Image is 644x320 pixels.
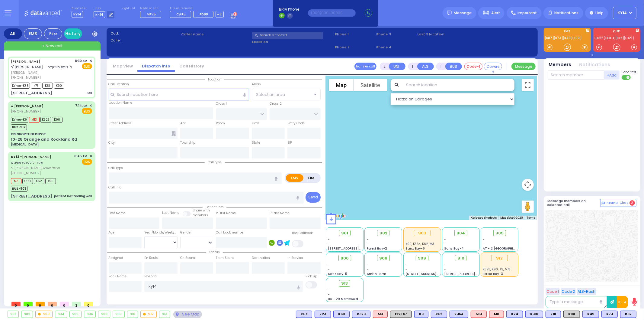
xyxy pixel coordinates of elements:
[617,296,628,308] button: 10-4
[604,70,620,80] button: +Add
[563,311,580,318] div: K90
[616,36,624,40] a: Fire
[489,311,504,318] div: M8
[11,132,46,136] div: 129 SHORTLINE DEPOT
[36,302,45,306] span: 0
[11,154,22,159] span: KY13 -
[11,302,21,306] span: 0
[72,302,81,306] span: 3
[630,200,635,206] span: 2
[113,311,124,318] div: 909
[54,194,92,198] div: patient not feeling well
[205,160,225,165] span: Call type
[109,140,115,145] label: City
[601,311,618,318] div: K73
[306,274,317,279] label: Pick up
[11,160,43,165] span: מענדל לענעראוויטש
[554,10,578,16] span: Notifications
[109,185,122,190] label: Call Info
[624,36,634,40] a: FD21
[252,121,259,126] label: Floor
[75,154,88,158] span: 6:45 AM
[180,230,192,235] label: Gender
[414,311,428,318] div: BLS
[373,311,388,318] div: ALS
[445,63,462,70] button: BUS
[373,311,388,318] div: M3
[548,70,604,80] input: Search member
[471,311,487,318] div: ALS
[109,89,249,100] input: Search location here
[444,242,446,246] span: -
[31,83,41,89] span: K73
[11,142,39,147] div: [MEDICAL_DATA]
[405,267,407,272] span: -
[24,9,64,17] img: Logo
[495,230,504,236] span: 905
[444,263,446,267] span: -
[137,63,175,69] a: Dispatch info
[82,63,92,69] span: EMS
[8,311,18,318] div: 901
[216,230,245,235] label: Call back number
[335,45,374,50] span: Phone 2
[11,178,21,184] span: M3
[11,70,73,75] span: [PERSON_NAME]
[328,246,385,251] span: [STREET_ADDRESS][PERSON_NAME]
[595,36,605,40] a: FD55
[522,79,534,91] button: Toggle fullscreen view
[252,39,333,44] label: Location
[70,311,81,318] div: 905
[303,174,320,182] label: Fire
[431,311,447,318] div: K62
[279,7,299,12] span: BRIA Phone
[444,237,446,242] span: -
[405,272,463,276] span: [STREET_ADDRESS][PERSON_NAME]
[525,311,543,318] div: K310
[252,32,323,39] input: Search a contact
[29,117,40,123] span: M13
[11,136,77,142] div: 10-28 Orange and Rockland Rd
[484,63,502,70] button: Covered
[144,230,178,235] div: Year/Month/Week/Day
[180,140,195,145] label: Township
[544,30,591,34] label: EMS
[549,61,572,68] button: Members
[11,109,41,114] span: [PHONE_NUMBER]
[606,36,615,40] a: KJFD
[457,230,465,236] span: 904
[328,288,330,292] span: -
[602,202,605,205] img: comment-alt.png
[127,311,138,318] div: 910
[40,117,51,123] span: K323
[216,211,236,216] label: P First Name
[613,7,636,19] button: KY14
[24,28,42,39] div: EMS
[389,63,405,70] button: UNIT
[483,267,511,272] span: K323, K90, K9, M13
[390,311,412,318] div: FLY 147
[489,311,504,318] div: ALS KJ
[341,230,348,236] span: 901
[98,311,110,318] div: 908
[42,43,62,49] span: + New call
[546,311,561,318] div: K81
[620,311,636,318] div: BLS
[380,230,387,236] span: 902
[180,256,195,260] label: On Scene
[506,311,523,318] div: K24
[48,302,57,306] span: 0
[622,70,636,74] span: Send text
[140,7,163,10] label: Medic on call
[327,212,347,220] img: Google
[11,193,52,199] div: [STREET_ADDRESS]
[367,272,386,276] span: Smith Farm
[296,311,312,318] div: BLS
[64,28,82,39] a: History
[306,192,321,203] button: Send
[217,12,222,17] span: +3
[44,28,62,39] div: Fire
[84,311,96,318] div: 906
[328,297,362,301] span: BG - 29 Merriewold S.
[11,83,30,89] span: Driver-K38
